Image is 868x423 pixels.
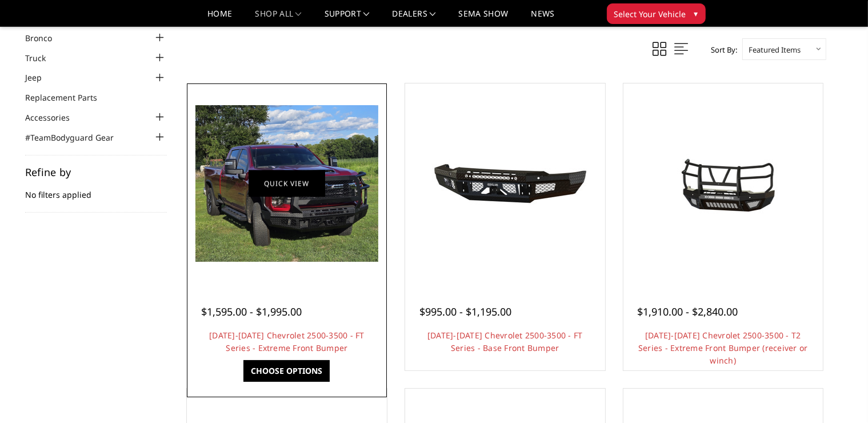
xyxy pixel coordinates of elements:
span: $1,595.00 - $1,995.00 [201,305,302,318]
a: 2024-2025 Chevrolet 2500-3500 - FT Series - Extreme Front Bumper 2024-2025 Chevrolet 2500-3500 - ... [190,86,384,281]
h5: Refine by [25,167,167,177]
label: Sort By: [705,41,737,58]
button: Select Your Vehicle [607,3,706,24]
span: $1,910.00 - $2,840.00 [638,305,738,318]
a: Choose Options [243,360,330,382]
span: $995.00 - $1,195.00 [419,305,511,318]
a: 2024-2025 Chevrolet 2500-3500 - T2 Series - Extreme Front Bumper (receiver or winch) 2024-2025 Ch... [626,86,821,281]
span: ▾ [694,7,698,19]
a: Home [207,10,232,26]
a: 2024-2025 Chevrolet 2500-3500 - FT Series - Base Front Bumper 2024-2025 Chevrolet 2500-3500 - FT ... [408,86,602,281]
a: [DATE]-[DATE] Chevrolet 2500-3500 - FT Series - Extreme Front Bumper [209,330,365,353]
div: No filters applied [25,167,167,213]
a: Jeep [25,71,56,83]
a: Replacement Parts [25,91,111,103]
a: Dealers [393,10,436,26]
a: Truck [25,52,60,64]
a: SEMA Show [458,10,508,26]
a: Bronco [25,32,66,44]
a: Support [325,10,370,26]
a: shop all [255,10,302,26]
img: 2024-2025 Chevrolet 2500-3500 - FT Series - Extreme Front Bumper [195,105,378,262]
a: Accessories [25,111,84,123]
a: News [531,10,554,26]
a: Quick view [249,170,325,197]
span: Select Your Vehicle [614,8,686,20]
a: #TeamBodyguard Gear [25,131,128,143]
a: [DATE]-[DATE] Chevrolet 2500-3500 - T2 Series - Extreme Front Bumper (receiver or winch) [638,330,808,366]
iframe: Chat Widget [811,368,868,423]
a: [DATE]-[DATE] Chevrolet 2500-3500 - FT Series - Base Front Bumper [427,330,583,353]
